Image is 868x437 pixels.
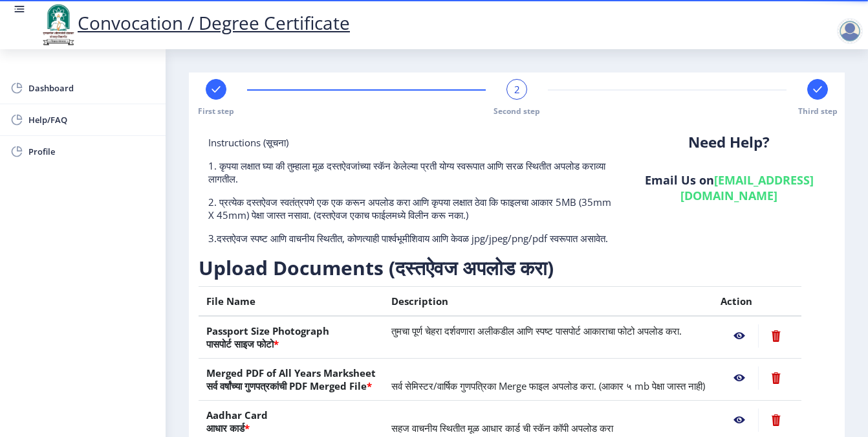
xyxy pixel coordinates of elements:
h6: Email Us on [633,172,825,203]
p: 2. प्रत्येक दस्तऐवज स्वतंत्रपणे एक एक करून अपलोड करा आणि कृपया लक्षात ठेवा कि फाइलचा आकार 5MB (35... [208,196,613,221]
td: तुमचा पूर्ण चेहरा दर्शवणारा अलीकडील आणि स्पष्ट पासपोर्ट आकाराचा फोटो अपलोड करा. [384,316,713,359]
span: Instructions (सूचना) [208,136,288,149]
span: Third step [798,106,838,117]
h3: Upload Documents (दस्तऐवज अपलोड करा) [199,255,832,281]
th: Description [384,287,713,317]
span: Second step [494,106,540,117]
nb-action: View File [721,324,758,348]
img: logo [39,3,78,47]
a: [EMAIL_ADDRESS][DOMAIN_NAME] [680,172,814,203]
nb-action: Delete File [758,409,794,432]
span: 2 [514,83,520,96]
span: Profile [28,144,155,159]
span: सहज वाचनीय स्थितीत मूळ आधार कार्ड ची स्कॅन कॉपी अपलोड करा [391,421,613,434]
th: Action [713,287,801,317]
nb-action: Delete File [758,366,794,390]
th: File Name [199,287,384,317]
th: Passport Size Photograph पासपोर्ट साइज फोटो [199,316,384,359]
nb-action: View File [721,366,758,390]
p: 1. कृपया लक्षात घ्या की तुम्हाला मूळ दस्तऐवजांच्या स्कॅन केलेल्या प्रती योग्य स्वरूपात आणि सरळ स्... [208,159,613,185]
a: Convocation / Degree Certificate [39,10,350,35]
nb-action: Delete File [758,324,794,348]
nb-action: View File [721,409,758,432]
span: Dashboard [28,80,155,96]
span: सर्व सेमिस्टर/वार्षिक गुणपत्रिका Merge फाइल अपलोड करा. (आकार ५ mb पेक्षा जास्त नाही) [391,379,705,392]
th: Merged PDF of All Years Marksheet सर्व वर्षांच्या गुणपत्रकांची PDF Merged File [199,359,384,401]
b: Need Help? [688,132,770,152]
span: Help/FAQ [28,112,155,128]
p: 3.दस्तऐवज स्पष्ट आणि वाचनीय स्थितीत, कोणत्याही पार्श्वभूमीशिवाय आणि केवळ jpg/jpeg/png/pdf स्वरूपा... [208,232,613,245]
span: First step [198,106,234,117]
